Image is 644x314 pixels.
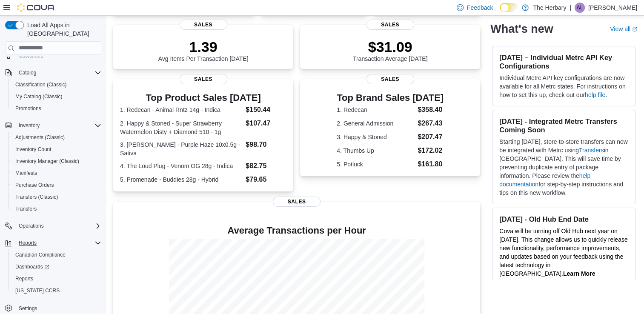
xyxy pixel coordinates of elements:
[588,3,637,13] p: [PERSON_NAME]
[15,263,49,270] span: Dashboards
[19,305,37,312] span: Settings
[19,122,40,129] span: Inventory
[12,192,61,202] a: Transfers (Classic)
[12,204,101,214] span: Transfers
[246,140,286,150] dd: $98.70
[12,250,101,260] span: Canadian Compliance
[12,144,101,154] span: Inventory Count
[19,69,36,76] span: Catalog
[180,20,227,30] span: Sales
[12,132,101,143] span: Adjustments (Classic)
[499,228,627,277] span: Cova will be turning off Old Hub next year on [DATE]. This change allows us to quickly release ne...
[15,194,58,200] span: Transfers (Classic)
[9,143,105,155] button: Inventory Count
[9,179,105,191] button: Purchase Orders
[467,3,493,12] span: Feedback
[366,74,414,84] span: Sales
[9,261,105,273] a: Dashboards
[579,147,604,154] a: Transfers
[12,274,37,284] a: Reports
[12,262,53,272] a: Dashboards
[273,197,321,207] span: Sales
[19,240,37,246] span: Reports
[12,80,101,90] span: Classification (Classic)
[15,134,65,141] span: Adjustments (Classic)
[9,273,105,285] button: Reports
[585,91,605,98] a: help file
[9,249,105,261] button: Canadian Compliance
[563,270,595,277] a: Learn More
[9,167,105,179] button: Manifests
[9,103,105,114] button: Promotions
[353,38,428,62] div: Transaction Average [DATE]
[499,215,628,223] h3: [DATE] - Old Hub End Date
[9,131,105,143] button: Adjustments (Classic)
[337,146,414,155] dt: 4. Thumbs Up
[246,105,286,115] dd: $150.44
[12,285,101,296] span: Washington CCRS
[15,303,40,314] a: Settings
[15,238,40,248] button: Reports
[19,223,44,229] span: Operations
[353,38,428,55] p: $31.09
[2,120,105,131] button: Inventory
[15,158,79,165] span: Inventory Manager (Classic)
[15,146,52,153] span: Inventory Count
[490,22,553,36] h2: What's new
[570,3,571,13] p: |
[337,133,414,141] dt: 3. Happy & Stoned
[15,251,66,258] span: Canadian Compliance
[12,103,45,114] a: Promotions
[12,262,101,272] span: Dashboards
[418,118,444,128] dd: $267.43
[2,67,105,79] button: Catalog
[2,220,105,232] button: Operations
[15,170,37,177] span: Manifests
[15,238,101,248] span: Reports
[577,3,583,13] span: AL
[632,27,637,32] svg: External link
[15,275,33,282] span: Reports
[2,237,105,249] button: Reports
[337,93,444,103] h3: Top Brand Sales [DATE]
[120,140,242,157] dt: 3. [PERSON_NAME] - Purple Haze 10x0.5g - Sativa
[15,182,54,188] span: Purchase Orders
[246,118,286,128] dd: $107.47
[12,168,101,178] span: Manifests
[12,250,69,260] a: Canadian Compliance
[610,26,637,32] a: View allExternal link
[499,137,628,197] p: Starting [DATE], store-to-store transfers can now be integrated with Metrc using in [GEOGRAPHIC_D...
[15,120,43,131] button: Inventory
[337,119,414,128] dt: 2. General Admission
[499,53,628,70] h3: [DATE] – Individual Metrc API Key Configurations
[15,68,40,78] button: Catalog
[120,175,242,184] dt: 5. Promenade - Buddies 28g - Hybrid
[2,302,105,314] button: Settings
[12,180,101,190] span: Purchase Orders
[120,93,286,103] h3: Top Product Sales [DATE]
[418,132,444,142] dd: $207.47
[12,274,101,284] span: Reports
[500,12,500,12] span: Dark Mode
[120,119,242,136] dt: 2. Happy & Stoned - Super Strawberry Watermelon Disty + Diamond 510 - 1g
[17,3,55,12] img: Cova
[120,106,242,114] dt: 1. Redecan - Animal Rntz 14g - Indica
[418,159,444,169] dd: $161.80
[15,303,101,313] span: Settings
[12,156,101,166] span: Inventory Manager (Classic)
[12,91,101,102] span: My Catalog (Classic)
[12,192,101,202] span: Transfers (Classic)
[15,206,37,212] span: Transfers
[575,3,585,13] div: Adam Lachine
[9,79,105,91] button: Classification (Classic)
[15,68,101,78] span: Catalog
[12,204,40,214] a: Transfers
[337,160,414,168] dt: 5. Potluck
[15,221,47,231] button: Operations
[24,21,101,38] span: Load All Apps in [GEOGRAPHIC_DATA]
[9,203,105,215] button: Transfers
[418,105,444,115] dd: $358.40
[499,74,628,99] p: Individual Metrc API key configurations are now available for all Metrc states. For instructions ...
[15,221,101,231] span: Operations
